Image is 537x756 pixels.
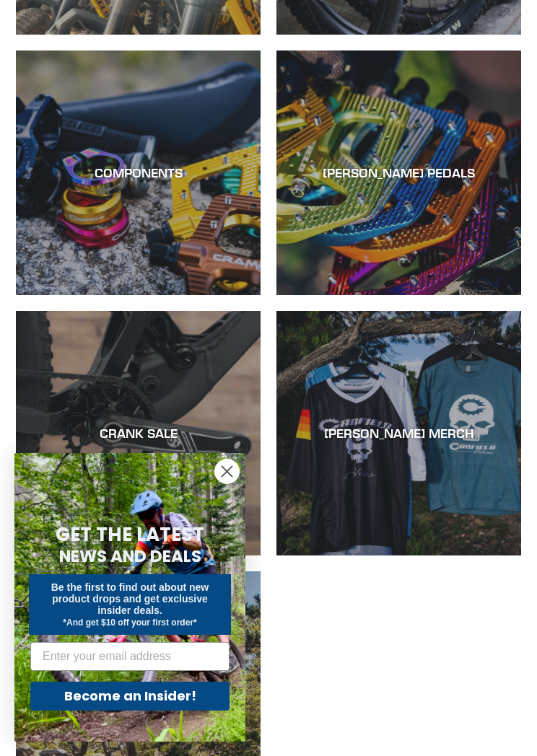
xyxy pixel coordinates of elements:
button: Become an Insider! [30,682,230,711]
a: [PERSON_NAME] PEDALS [276,50,521,295]
input: Enter your email address [30,642,230,671]
span: *And get $10 off your first order* [63,617,196,628]
div: CRANK SALE [16,426,261,441]
div: COMPONENTS [16,165,261,181]
a: COMPONENTS [16,50,261,295]
a: [PERSON_NAME] MERCH [276,311,521,555]
button: Close dialog [214,459,240,484]
div: [PERSON_NAME] PEDALS [276,165,521,181]
span: Be the first to find out about new product drops and get exclusive insider deals. [51,581,209,616]
span: GET THE LATEST [56,522,204,548]
div: [PERSON_NAME] MERCH [276,426,521,441]
a: CRANK SALE [16,311,261,555]
span: NEWS AND DEALS [59,545,201,568]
